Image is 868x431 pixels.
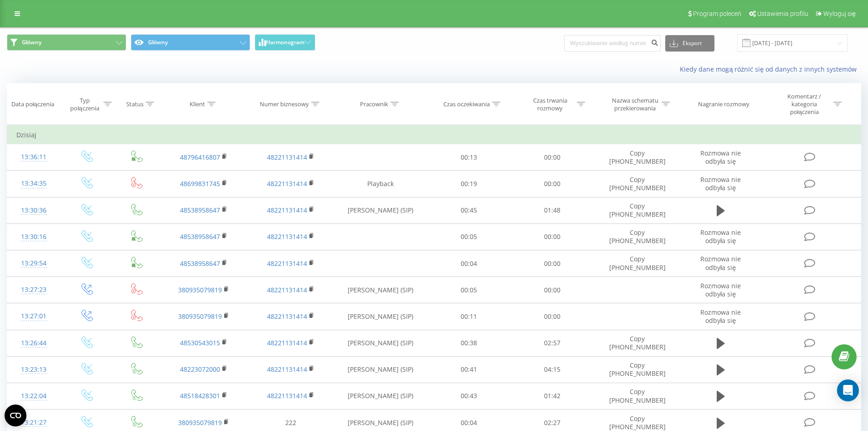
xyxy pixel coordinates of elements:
[594,250,680,277] td: Copy [PHONE_NUMBER]
[334,277,427,303] td: [PERSON_NAME] (SIP)
[700,149,741,166] span: Rozmowa nie odbyła się
[427,144,511,171] td: 00:13
[7,34,126,51] button: Główny
[698,100,750,108] div: Nagranie rozmowy
[16,387,51,405] div: 13:22:04
[700,281,741,298] span: Rozmowa nie odbyła się
[16,361,51,379] div: 13:23:13
[511,197,594,223] td: 01:48
[594,356,680,383] td: Copy [PHONE_NUMBER]
[267,338,307,347] a: 48221131414
[267,259,307,268] a: 48221131414
[16,175,51,192] div: 13:34:35
[611,97,659,112] div: Nazwa schematu przekierowania
[68,97,101,112] div: Typ połączenia
[511,303,594,330] td: 00:00
[16,281,51,299] div: 13:27:23
[700,228,741,245] span: Rozmowa nie odbyła się
[594,144,680,171] td: Copy [PHONE_NUMBER]
[334,356,427,383] td: [PERSON_NAME] (SIP)
[594,330,680,356] td: Copy [PHONE_NUMBER]
[267,153,307,161] a: 48221131414
[700,254,741,271] span: Rozmowa nie odbyła się
[5,405,26,426] button: Open CMP widget
[267,312,307,321] a: 48221131414
[16,202,51,219] div: 13:30:36
[267,286,307,294] a: 48221131414
[260,100,309,108] div: Numer biznesowy
[126,100,144,108] div: Status
[823,10,856,17] span: Wyloguj się
[427,277,511,303] td: 00:05
[511,277,594,303] td: 00:00
[267,365,307,374] a: 48221131414
[511,330,594,356] td: 02:57
[564,35,661,52] input: Wyszukiwanie według numeru
[427,197,511,223] td: 00:45
[7,126,861,144] td: Dzisiaj
[594,197,680,223] td: Copy [PHONE_NUMBER]
[16,228,51,246] div: 13:30:16
[693,10,741,17] span: Program poleceń
[837,379,859,401] div: Open Intercom Messenger
[511,250,594,277] td: 00:00
[427,250,511,277] td: 00:04
[427,223,511,250] td: 00:05
[180,338,220,347] a: 48530543015
[334,197,427,223] td: [PERSON_NAME] (SIP)
[180,179,220,188] a: 48699831745
[180,259,220,268] a: 48538958647
[757,10,808,17] span: Ustawienia profilu
[594,223,680,250] td: Copy [PHONE_NUMBER]
[255,34,315,51] button: Harmonogram
[267,232,307,241] a: 48221131414
[360,100,388,108] div: Pracownik
[594,383,680,409] td: Copy [PHONE_NUMBER]
[16,254,51,272] div: 13:29:54
[700,308,741,325] span: Rozmowa nie odbyła się
[427,330,511,356] td: 00:38
[266,39,304,46] span: Harmonogram
[180,153,220,161] a: 48796416807
[511,171,594,197] td: 00:00
[427,171,511,197] td: 00:19
[180,232,220,241] a: 48538958647
[267,391,307,400] a: 48221131414
[11,100,54,108] div: Data połączenia
[267,206,307,214] a: 48221131414
[594,171,680,197] td: Copy [PHONE_NUMBER]
[511,356,594,383] td: 04:15
[22,39,41,46] span: Główny
[680,65,861,73] a: Kiedy dane mogą różnić się od danych z innych systemów
[180,391,220,400] a: 48518428301
[427,303,511,330] td: 00:11
[180,206,220,214] a: 48538958647
[178,418,222,427] a: 380935079819
[427,356,511,383] td: 00:41
[334,330,427,356] td: [PERSON_NAME] (SIP)
[334,171,427,197] td: Playback
[334,383,427,409] td: [PERSON_NAME] (SIP)
[334,303,427,330] td: [PERSON_NAME] (SIP)
[443,100,490,108] div: Czas oczekiwania
[511,144,594,171] td: 00:00
[700,175,741,192] span: Rozmowa nie odbyła się
[427,383,511,409] td: 00:43
[180,365,220,374] a: 48223072000
[267,179,307,188] a: 48221131414
[16,307,51,325] div: 13:27:01
[178,312,222,321] a: 380935079819
[511,383,594,409] td: 01:42
[526,97,575,112] div: Czas trwania rozmowy
[16,148,51,166] div: 13:36:11
[665,35,714,52] button: Eksport
[190,100,205,108] div: Klient
[16,334,51,352] div: 13:26:44
[511,223,594,250] td: 00:00
[131,34,250,51] button: Główny
[178,286,222,294] a: 380935079819
[778,93,831,116] div: Komentarz / kategoria połączenia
